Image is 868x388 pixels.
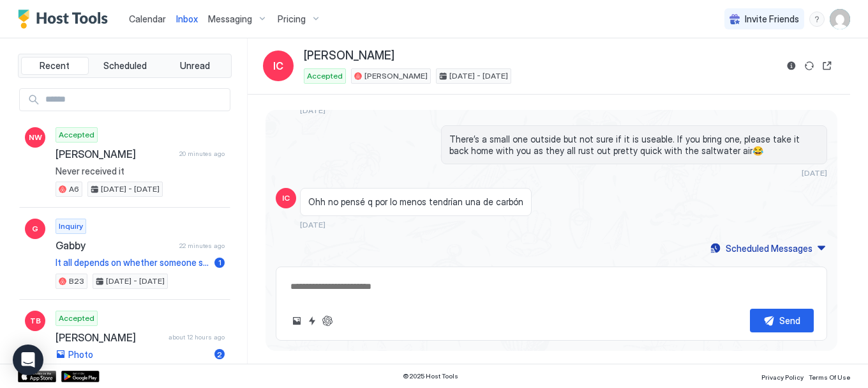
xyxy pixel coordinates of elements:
span: Gabby [56,239,174,252]
span: Terms Of Use [809,373,850,381]
span: [DATE] [300,220,325,229]
span: Ohh no pensé q por lo menos tendrían una de carbón [308,196,523,208]
a: Google Play Store [61,371,100,382]
a: Inbox [176,12,198,26]
span: Pricing [278,13,306,25]
input: Input Field [40,89,230,111]
span: [DATE] [300,105,325,115]
span: Accepted [59,129,94,141]
span: [PERSON_NAME] [56,331,163,344]
button: Send [750,309,814,332]
div: User profile [830,9,850,29]
span: IC [282,192,290,204]
a: Terms Of Use [809,369,850,383]
button: Upload image [289,313,304,329]
span: Invite Friends [745,13,799,25]
span: Never received it [56,166,225,177]
button: Sync reservation [802,58,817,74]
div: menu [809,12,825,27]
span: There’s a small one outside but not sure if it is useable. If you bring one, please take it back ... [449,134,819,156]
div: tab-group [18,54,232,78]
a: App Store [18,371,56,382]
span: IC [273,58,283,74]
span: TB [30,315,41,327]
button: Scheduled Messages [708,240,827,257]
span: It all depends on whether someone stayed the night before and the cleaners schedules, but normall... [56,257,209,268]
span: Inquiry [59,221,83,232]
a: Calendar [129,12,166,26]
span: about 12 hours ago [168,333,225,341]
button: Open reservation [819,58,835,74]
span: © 2025 Host Tools [403,372,458,380]
span: [DATE] - [DATE] [449,70,508,82]
span: Recent [40,60,70,72]
span: Accepted [307,70,343,82]
a: Host Tools Logo [18,10,114,29]
a: Privacy Policy [761,369,804,383]
span: [DATE] [802,168,827,178]
span: A6 [69,183,79,195]
span: [PERSON_NAME] [304,49,394,63]
span: Calendar [129,13,166,24]
span: Scheduled [103,60,147,72]
span: 2 [217,350,222,359]
span: [PERSON_NAME] [56,148,174,160]
span: [PERSON_NAME] [364,70,428,82]
button: Scheduled [91,57,159,75]
span: Photo [68,349,93,361]
button: Unread [161,57,228,75]
button: Quick reply [304,313,320,329]
span: [DATE] - [DATE] [101,183,160,195]
div: Send [779,314,800,327]
button: Reservation information [784,58,799,74]
span: [DATE] - [DATE] [106,275,165,287]
div: Open Intercom Messenger [13,345,43,375]
span: 20 minutes ago [179,150,225,158]
span: 1 [218,258,221,267]
button: Recent [21,57,89,75]
span: Accepted [59,313,94,324]
button: ChatGPT Auto Reply [320,313,335,329]
span: G [32,223,38,235]
span: 22 minutes ago [179,242,225,250]
div: Scheduled Messages [726,242,812,255]
span: Privacy Policy [761,373,804,381]
span: B23 [69,275,84,287]
span: Inbox [176,13,198,24]
span: NW [29,132,42,143]
span: Messaging [208,13,252,25]
span: Unread [180,60,210,72]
